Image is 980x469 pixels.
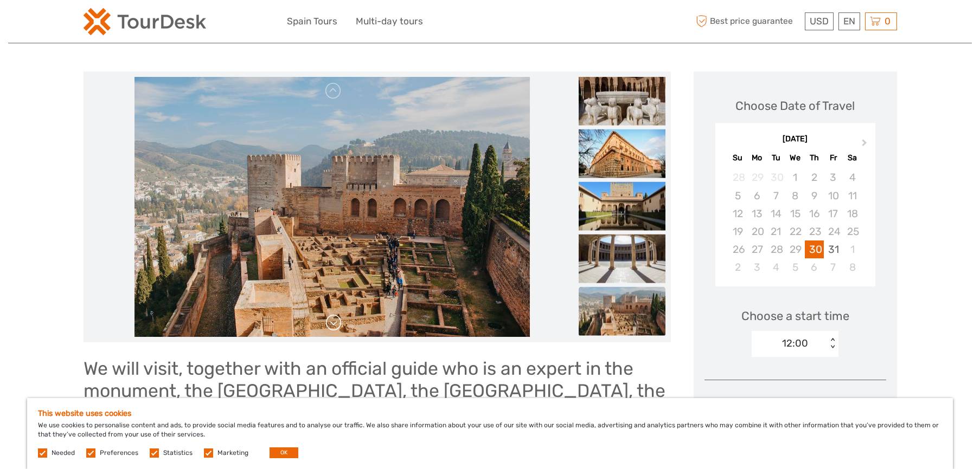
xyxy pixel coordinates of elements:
[805,205,824,223] div: Not available Thursday, October 16th, 2025
[785,258,804,276] div: Choose Wednesday, November 5th, 2025
[766,240,785,258] div: Not available Tuesday, October 28th, 2025
[747,223,766,240] div: Not available Monday, October 20th, 2025
[270,447,298,458] button: OK
[747,240,766,258] div: Not available Monday, October 27th, 2025
[805,240,824,258] div: Choose Thursday, October 30th, 2025
[728,205,747,223] div: Not available Sunday, October 12th, 2025
[843,240,862,258] div: Choose Saturday, November 1st, 2025
[857,136,874,154] button: Next Month
[579,129,665,178] img: 041f06ff432f47a59dc47ddd47189c47_slider_thumbnail.jpg
[785,205,804,223] div: Not available Wednesday, October 15th, 2025
[766,223,785,240] div: Not available Tuesday, October 21st, 2025
[843,151,862,165] div: Sa
[785,151,804,165] div: We
[782,336,808,350] div: 12:00
[824,240,843,258] div: Choose Friday, October 31st, 2025
[843,205,862,223] div: Not available Saturday, October 18th, 2025
[843,168,862,186] div: Not available Saturday, October 4th, 2025
[579,287,665,336] img: 4086a0d65fe948d08f4a91e8700f3ceb_slider_thumbnail.jpg
[766,168,785,186] div: Not available Tuesday, September 30th, 2025
[735,97,855,114] div: Choose Date of Travel
[843,187,862,205] div: Not available Saturday, October 11th, 2025
[579,182,665,231] img: 5e32eed0ae1543eaaa006eec5206493b_slider_thumbnail.jpg
[52,448,75,458] label: Needed
[719,168,872,276] div: month 2025-10
[785,240,804,258] div: Not available Wednesday, October 29th, 2025
[785,168,804,186] div: Not available Wednesday, October 1st, 2025
[134,77,530,337] img: 4086a0d65fe948d08f4a91e8700f3ceb_main_slider.jpg
[747,187,766,205] div: Not available Monday, October 6th, 2025
[843,258,862,276] div: Choose Saturday, November 8th, 2025
[579,77,665,126] img: 353d93536b3e4b749deafb6b12769337_slider_thumbnail.jpg
[810,16,829,27] span: USD
[728,240,747,258] div: Not available Sunday, October 26th, 2025
[828,338,837,349] div: < >
[805,223,824,240] div: Not available Thursday, October 23rd, 2025
[824,258,843,276] div: Choose Friday, November 7th, 2025
[805,258,824,276] div: Choose Thursday, November 6th, 2025
[84,357,671,467] h1: We will visit, together with an official guide who is an expert in the monument, the [GEOGRAPHIC_...
[766,187,785,205] div: Not available Tuesday, October 7th, 2025
[747,205,766,223] div: Not available Monday, October 13th, 2025
[27,398,953,469] div: We use cookies to personalise content and ads, to provide social media features and to analyse ou...
[38,409,942,418] h5: This website uses cookies
[715,134,875,145] div: [DATE]
[84,8,206,35] img: 2254-3441b4b5-4e5f-4d00-b396-31f1d84a6ebf_logo_small.png
[728,187,747,205] div: Not available Sunday, October 5th, 2025
[728,258,747,276] div: Choose Sunday, November 2nd, 2025
[883,16,892,27] span: 0
[579,234,665,283] img: 87a4a2ca8bd74608a6286a263867b0e9_slider_thumbnail.jpg
[824,187,843,205] div: Not available Friday, October 10th, 2025
[805,187,824,205] div: Not available Thursday, October 9th, 2025
[287,14,337,29] a: Spain Tours
[747,168,766,186] div: Not available Monday, September 29th, 2025
[741,308,849,324] span: Choose a start time
[838,12,860,30] div: EN
[100,448,138,458] label: Preferences
[824,205,843,223] div: Not available Friday, October 17th, 2025
[728,151,747,165] div: Su
[766,205,785,223] div: Not available Tuesday, October 14th, 2025
[824,151,843,165] div: Fr
[728,168,747,186] div: Not available Sunday, September 28th, 2025
[356,14,423,29] a: Multi-day tours
[694,12,802,30] span: Best price guarantee
[824,168,843,186] div: Not available Friday, October 3rd, 2025
[747,151,766,165] div: Mo
[766,258,785,276] div: Choose Tuesday, November 4th, 2025
[785,187,804,205] div: Not available Wednesday, October 8th, 2025
[747,258,766,276] div: Choose Monday, November 3rd, 2025
[805,151,824,165] div: Th
[785,223,804,240] div: Not available Wednesday, October 22nd, 2025
[805,168,824,186] div: Not available Thursday, October 2nd, 2025
[824,223,843,240] div: Not available Friday, October 24th, 2025
[766,151,785,165] div: Tu
[843,223,862,240] div: Not available Saturday, October 25th, 2025
[728,223,747,240] div: Not available Sunday, October 19th, 2025
[163,448,193,458] label: Statistics
[217,448,248,458] label: Marketing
